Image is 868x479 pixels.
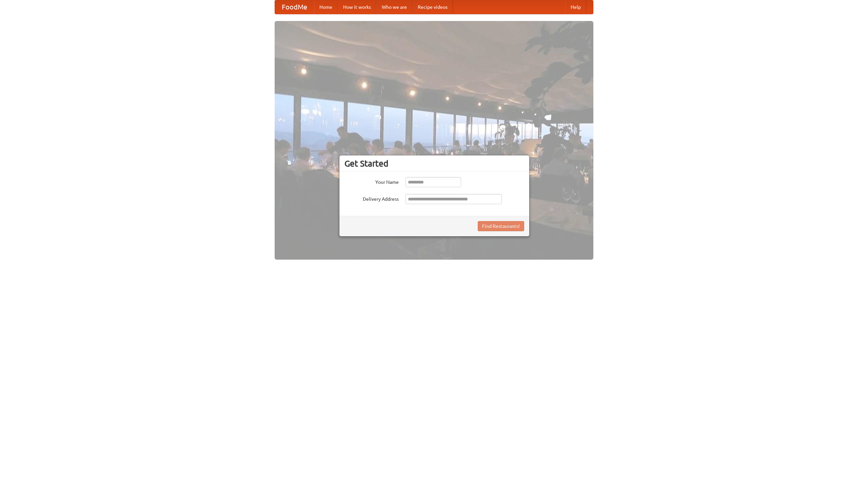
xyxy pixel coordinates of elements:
button: Find Restaurants! [478,221,524,231]
a: Who we are [376,0,412,14]
a: FoodMe [275,0,314,14]
a: Recipe videos [412,0,453,14]
label: Delivery Address [344,194,399,202]
a: Help [565,0,586,14]
label: Your Name [344,177,399,186]
a: How it works [338,0,376,14]
h3: Get Started [344,158,524,169]
a: Home [314,0,338,14]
